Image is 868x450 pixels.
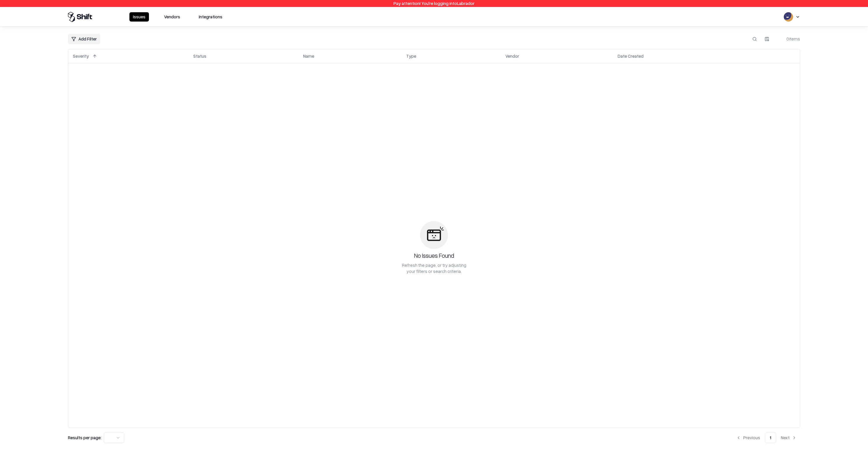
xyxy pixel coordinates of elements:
button: Vendors [161,12,184,22]
div: No Issues Found [414,251,454,260]
div: Status [193,53,206,59]
button: Integrations [195,12,226,22]
div: 0 items [777,36,800,42]
div: Severity [73,53,89,59]
div: Date Created [618,53,644,59]
nav: pagination [733,433,800,443]
div: Name [303,53,314,59]
p: Results per page: [68,435,101,441]
button: Issues [129,12,149,22]
div: Type [406,53,416,59]
div: Refresh the page, or try adjusting your filters or search criteria. [401,262,467,274]
div: Vendor [505,53,519,59]
button: 1 [765,433,776,443]
button: Add Filter [68,34,100,44]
